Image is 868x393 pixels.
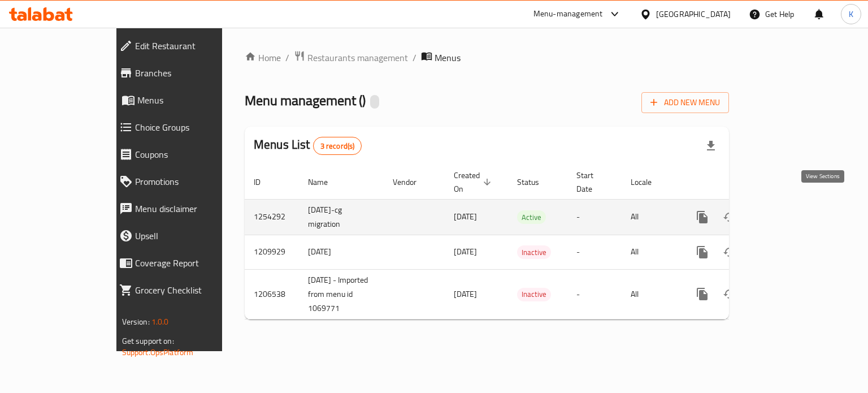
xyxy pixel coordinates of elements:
span: Status [517,175,554,189]
span: Active [517,211,546,224]
span: Locale [631,175,666,189]
div: Export file [697,132,724,159]
span: Upsell [135,229,253,243]
span: Version: [122,314,150,329]
td: [DATE] - Imported from menu id 1069771 [299,269,384,319]
td: 1254292 [245,199,299,235]
span: Coupons [135,148,253,161]
div: Menu-management [533,7,603,21]
span: [DATE] [454,244,477,259]
div: Active [517,210,546,224]
span: [DATE] [454,209,477,224]
a: Branches [110,59,262,87]
span: Vendor [393,175,431,189]
span: Add New Menu [650,96,720,110]
div: [GEOGRAPHIC_DATA] [656,8,731,20]
button: more [689,280,716,308]
span: Inactive [517,288,551,301]
td: All [622,235,680,269]
a: Support.OpsPlatform [122,345,194,360]
button: Change Status [716,239,743,266]
td: All [622,269,680,319]
td: - [567,269,622,319]
div: Inactive [517,288,551,301]
li: / [285,51,289,64]
a: Promotions [110,168,262,195]
span: Menus [137,93,253,107]
button: Change Status [716,280,743,308]
span: Edit Restaurant [135,39,253,53]
a: Coupons [110,141,262,168]
div: Inactive [517,245,551,259]
button: more [689,239,716,266]
span: Inactive [517,246,551,259]
button: more [689,204,716,231]
button: Add New Menu [641,92,729,113]
span: K [849,8,853,20]
a: Coverage Report [110,249,262,277]
td: - [567,199,622,235]
span: Grocery Checklist [135,283,253,297]
span: Promotions [135,175,253,188]
span: Name [308,175,342,189]
a: Home [245,51,281,64]
th: Actions [680,165,806,200]
span: Get support on: [122,334,174,348]
span: Restaurants management [307,51,408,64]
a: Menus [110,87,262,114]
span: Menu disclaimer [135,202,253,215]
a: Grocery Checklist [110,277,262,304]
span: Coverage Report [135,256,253,270]
span: Start Date [576,169,608,196]
td: 1206538 [245,269,299,319]
span: Branches [135,66,253,80]
div: Total records count [313,137,362,155]
span: Menus [435,51,461,64]
td: [DATE] [299,235,384,269]
h2: Menus List [254,136,362,155]
a: Restaurants management [294,50,408,65]
a: Choice Groups [110,114,262,141]
td: All [622,199,680,235]
span: Choice Groups [135,120,253,134]
td: [DATE]-cg migration [299,199,384,235]
nav: breadcrumb [245,50,729,65]
span: ID [254,175,275,189]
span: 1.0.0 [151,314,169,329]
span: [DATE] [454,287,477,301]
a: Edit Restaurant [110,32,262,59]
td: - [567,235,622,269]
table: enhanced table [245,165,806,319]
span: 3 record(s) [314,141,362,152]
a: Menu disclaimer [110,195,262,222]
td: 1209929 [245,235,299,269]
button: Change Status [716,204,743,231]
a: Upsell [110,222,262,249]
li: / [413,51,416,64]
span: Created On [454,169,494,196]
span: Menu management ( ) [245,88,366,113]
